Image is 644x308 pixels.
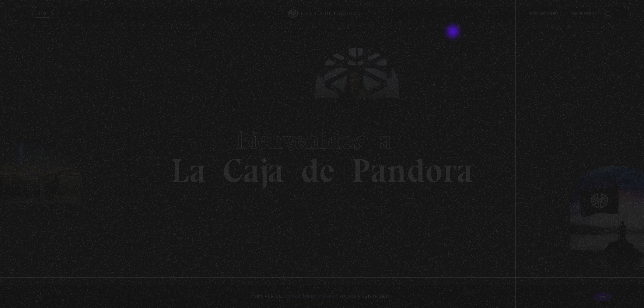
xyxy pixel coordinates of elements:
span: Bienvenidos a [236,126,408,155]
h1: La Caja de Pandora [171,121,473,187]
span: Cerrar [36,17,50,21]
a: Inicie sesión [571,12,597,16]
span: contenido de Pandora [281,294,342,299]
a: View your shopping cart [604,10,612,18]
p: Para ver el debes registrarte [250,292,391,301]
span: Menu [38,12,48,16]
a: Suscripciones [529,12,558,16]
